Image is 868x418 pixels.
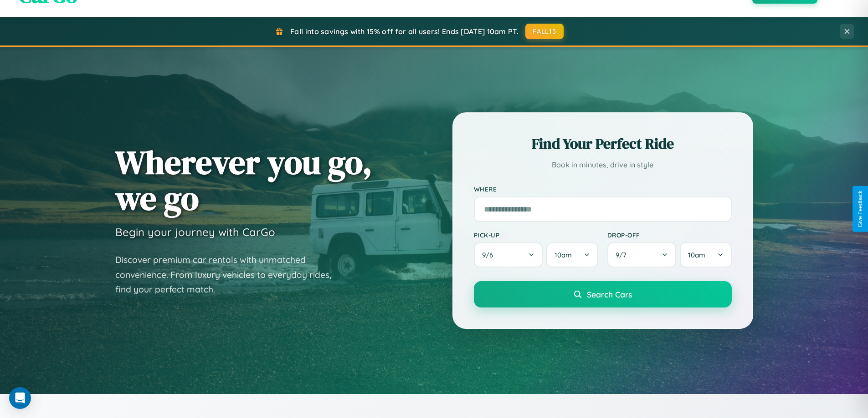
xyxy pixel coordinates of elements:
button: 9/6 [474,242,543,267]
span: Fall into savings with 15% off for all users! Ends [DATE] 10am PT. [290,27,519,36]
label: Pick-up [474,231,598,239]
label: Where [474,185,732,193]
button: 10am [546,242,598,267]
span: 9 / 6 [482,251,498,259]
label: Drop-off [607,231,732,239]
p: Book in minutes, drive in style [474,158,732,171]
h2: Find Your Perfect Ride [474,134,732,154]
button: 9/7 [607,242,677,267]
h3: Begin your journey with CarGo [115,225,275,239]
div: Open Intercom Messenger [9,387,31,409]
span: 10am [688,251,705,259]
div: Give Feedback [857,191,863,227]
button: FALL15 [525,24,564,39]
p: Discover premium car rentals with unmatched convenience. From luxury vehicles to everyday rides, ... [115,252,343,297]
span: 10am [555,251,572,259]
span: 9 / 7 [616,251,631,259]
button: 10am [680,242,731,267]
button: Search Cars [474,281,732,307]
h1: Wherever you go, we go [115,144,372,216]
span: Search Cars [587,289,632,299]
